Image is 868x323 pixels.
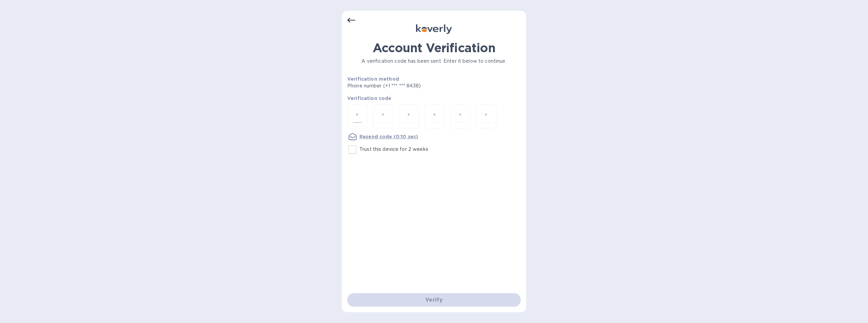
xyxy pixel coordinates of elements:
h1: Account Verification [347,41,521,55]
b: Verification method [347,76,399,82]
p: A verification code has been sent. Enter it below to continue. [347,58,521,65]
p: Trust this device for 2 weeks [359,146,428,153]
u: Resend code (0:10 sec) [359,134,418,139]
p: Phone number (+1 *** *** 8438) [347,82,473,89]
p: Verification code [347,95,521,102]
